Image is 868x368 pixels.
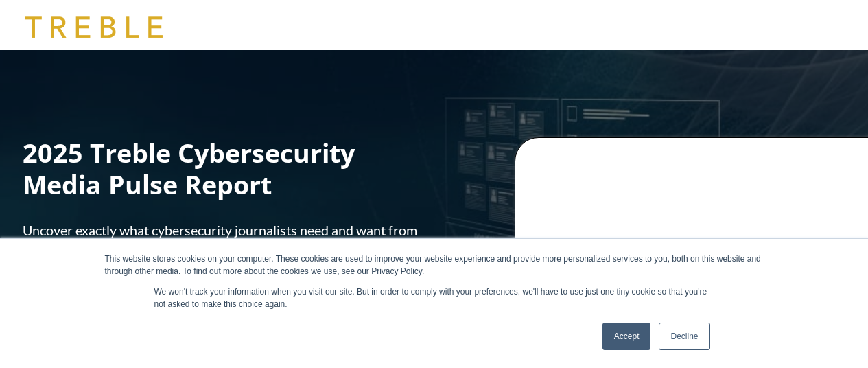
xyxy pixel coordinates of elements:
[23,222,447,304] span: Uncover exactly what cybersecurity journalists need and want from companies in [DATE] environment...
[105,253,764,277] div: This website stores cookies on your computer. These cookies are used to improve your website expe...
[154,286,714,310] p: We won't track your information when you visit our site. But in order to comply with your prefere...
[659,323,709,350] a: Decline
[23,135,355,202] span: 2025 Treble Cybersecurity Media Pulse Report
[602,323,651,350] a: Accept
